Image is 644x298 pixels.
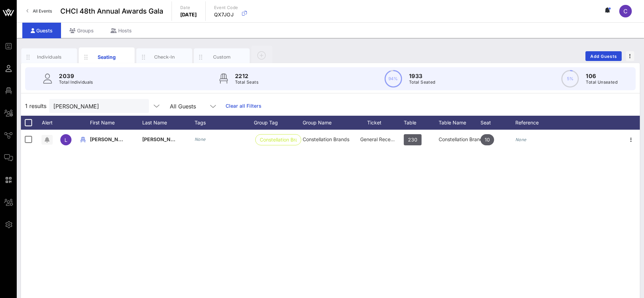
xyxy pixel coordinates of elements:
div: Guests [22,23,61,38]
div: C [619,5,632,17]
span: 1 results [25,102,46,110]
span: L [65,137,67,143]
i: None [195,137,206,142]
i: None [515,137,526,142]
p: [DATE] [180,11,197,18]
p: Event Code [214,4,238,11]
span: C [623,8,628,15]
div: Last Name [142,116,195,130]
div: Groups [61,23,102,38]
div: Alert [38,116,56,130]
p: Total Seated [409,79,435,86]
span: 230 [408,134,417,145]
span: CHCI 48th Annual Awards Gala [60,6,163,16]
div: Reference [515,116,557,130]
p: QX7JOJ [214,11,238,18]
div: Group Name [303,116,351,130]
p: Total Seats [235,79,258,86]
p: Total Individuals [59,79,93,86]
span: 10 [485,134,490,145]
div: Seating [91,53,122,61]
div: Check-In [149,54,180,60]
a: All Events [22,6,56,17]
div: Custom [206,54,237,60]
div: Constellation Brands [439,130,480,149]
p: Date [180,4,197,11]
div: Group Tag [254,116,303,130]
div: All Guests [166,99,221,113]
p: 2212 [235,72,258,80]
div: Hosts [102,23,140,38]
div: All Guests [170,103,196,109]
div: Individuals [34,54,65,60]
button: Add Guests [585,51,622,61]
p: 1933 [409,72,435,80]
div: Seat [480,116,515,130]
span: General Reception [360,136,402,142]
a: Clear all Filters [226,102,262,110]
span: [PERSON_NAME] [142,136,183,142]
span: Constellation Brands [303,136,349,142]
div: First Name [90,116,142,130]
span: [PERSON_NAME] [90,136,131,142]
div: Ticket [351,116,404,130]
span: Constellation Bra… [260,135,297,145]
p: 2039 [59,72,93,80]
div: Table Name [439,116,480,130]
p: Total Unseated [586,79,618,86]
p: 106 [586,72,618,80]
span: Add Guests [590,54,618,59]
span: All Events [33,8,52,14]
div: Tags [195,116,254,130]
div: Table [404,116,439,130]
